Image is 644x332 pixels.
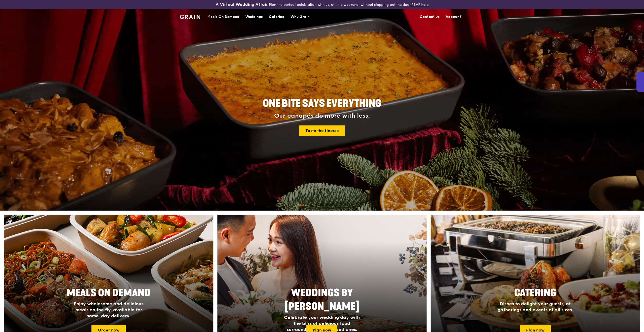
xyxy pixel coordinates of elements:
a: RSVP here [411,3,429,7]
a: Contact us [417,9,443,24]
span: Dishes to delight your guests, at gatherings and events of all sizes. [498,301,573,313]
div: Weddings [245,9,263,24]
div: Catering [269,9,284,24]
span: Enjoy wholesome and delicious meals on the fly, available for same-day delivery. [74,301,143,319]
div: Why Grain [291,9,310,24]
h3: A Virtual Wedding Affair [216,2,268,7]
a: Why Grain [287,9,313,24]
img: Grain [180,15,200,19]
span: Catering [514,287,556,299]
a: Taste the finesse [299,125,345,136]
span: Meals On Demand [67,287,151,299]
div: Meals On Demand [207,9,239,24]
a: Account [443,9,464,24]
a: Weddings [242,9,266,24]
a: Catering [266,9,287,24]
div: Plan the perfect celebration with us, all in a weekend, without stepping out the door. [177,2,467,7]
div: Our canapés do more with less. [231,112,413,119]
span: Weddings by [PERSON_NAME] [285,287,359,313]
span: ONE BITE SAYS EVERYTHING [263,97,381,110]
a: GrainGrain [180,9,200,24]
